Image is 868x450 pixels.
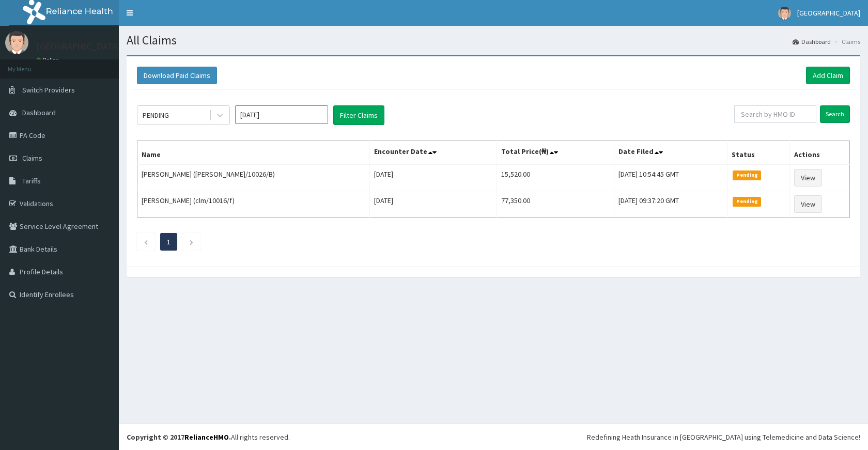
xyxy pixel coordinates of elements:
[793,37,831,46] a: Dashboard
[370,164,497,191] td: [DATE]
[22,153,42,163] span: Claims
[333,105,384,125] button: Filter Claims
[797,8,860,18] span: [GEOGRAPHIC_DATA]
[820,105,850,123] input: Search
[36,42,121,51] p: [GEOGRAPHIC_DATA]
[5,31,28,54] img: User Image
[497,164,614,191] td: 15,520.00
[189,237,194,246] a: Next page
[794,169,822,187] a: View
[167,237,171,246] a: Page 1 is your current page
[727,141,789,165] th: Status
[614,164,727,191] td: [DATE] 10:54:45 GMT
[137,67,217,84] button: Download Paid Claims
[22,108,56,117] span: Dashboard
[22,176,41,185] span: Tariffs
[497,141,614,165] th: Total Price(₦)
[370,141,497,165] th: Encounter Date
[614,191,727,218] td: [DATE] 09:37:20 GMT
[143,110,169,120] div: PENDING
[137,164,370,191] td: [PERSON_NAME] ([PERSON_NAME]/10026/B)
[794,195,822,213] a: View
[127,432,231,442] strong: Copyright © 2017 .
[137,141,370,165] th: Name
[184,432,229,442] a: RelianceHMO
[734,105,816,123] input: Search by HMO ID
[144,237,148,246] a: Previous page
[733,170,761,180] span: Pending
[127,34,860,47] h1: All Claims
[778,7,791,20] img: User Image
[789,141,849,165] th: Actions
[119,424,868,450] footer: All rights reserved.
[235,105,328,124] input: Select Month and Year
[587,432,860,442] div: Redefining Heath Insurance in [GEOGRAPHIC_DATA] using Telemedicine and Data Science!
[36,56,61,64] a: Online
[370,191,497,218] td: [DATE]
[733,197,761,206] span: Pending
[22,85,75,95] span: Switch Providers
[497,191,614,218] td: 77,350.00
[806,67,850,84] a: Add Claim
[832,37,860,46] li: Claims
[614,141,727,165] th: Date Filed
[137,191,370,218] td: [PERSON_NAME] (clm/10016/f)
